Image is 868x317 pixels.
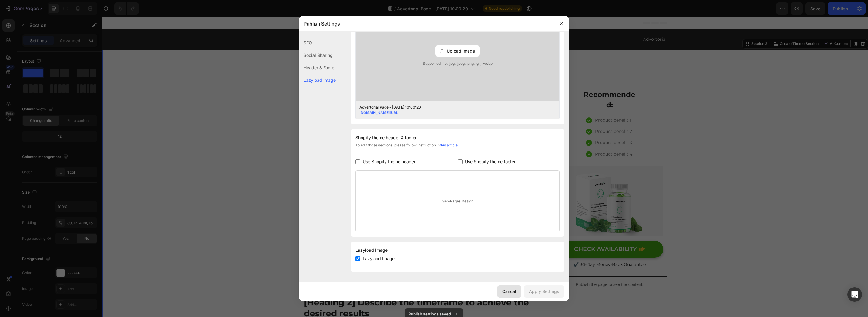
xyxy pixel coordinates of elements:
[524,285,564,298] button: Apply Settings
[450,264,565,271] p: Publish the page to see the content.
[648,24,666,29] div: Section 2
[202,241,431,264] p: Do your legs have [MEDICAL_DATA] or pain? don't worry, We have moderate [MEDICAL_DATA] like with ...
[454,244,560,251] p: ✔️ 30-Day Money-Back Guarantee
[493,111,530,118] p: Product benefit 2
[359,110,399,115] a: [DOMAIN_NAME][URL]
[384,19,564,26] p: Advertorial
[299,74,336,86] div: Lazyload Image
[264,83,306,91] p: Published on
[678,24,716,29] p: Create Theme Section
[356,171,559,232] div: GemPages Design
[493,133,530,141] p: Product benefit 4
[847,287,862,302] div: Open Intercom Messenger
[363,158,415,165] span: Use Shopify theme header
[409,311,451,317] p: Publish settings saved
[202,57,431,80] p: [Heading 1] Describe the needs of users who are interested in the product.
[363,255,395,262] span: Lazyload Image
[356,61,559,66] span: Supported file: .jpg, .jpeg, .png, .gif, .webp
[355,246,560,254] div: Lazyload Image
[355,134,560,141] div: Shopify theme header & footer
[299,49,336,61] div: Social Sharing
[359,105,546,110] div: Advertorial Page - [DATE] 10:00:20
[202,18,382,27] p: Gemadvertorial
[299,36,336,49] div: SEO
[201,101,431,231] img: Alt Image
[440,143,458,147] a: this article
[299,16,553,32] div: Publish Settings
[299,61,336,74] div: Header & Footer
[225,84,261,90] span: [PERSON_NAME]
[202,83,262,91] p: Written by
[202,280,431,302] p: [Heading 2] Describe the timeframe to achieve the desired results
[720,23,747,30] button: AI Content
[481,72,534,94] h2: Recommended:
[493,99,529,107] p: Product benefit 1
[454,224,561,241] button: CHECK AVAILABILITY
[502,288,516,295] div: Cancel
[497,285,521,298] button: Cancel
[493,122,530,129] p: Product benefit 3
[465,158,516,165] span: Use Shopify theme footer
[447,48,475,54] span: Upload Image
[355,143,560,153] div: To edit those sections, please follow instruction in
[291,84,306,90] span: [DATE]
[454,149,561,219] img: Alt Image
[529,288,559,295] div: Apply Settings
[472,229,535,236] div: CHECK AVAILABILITY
